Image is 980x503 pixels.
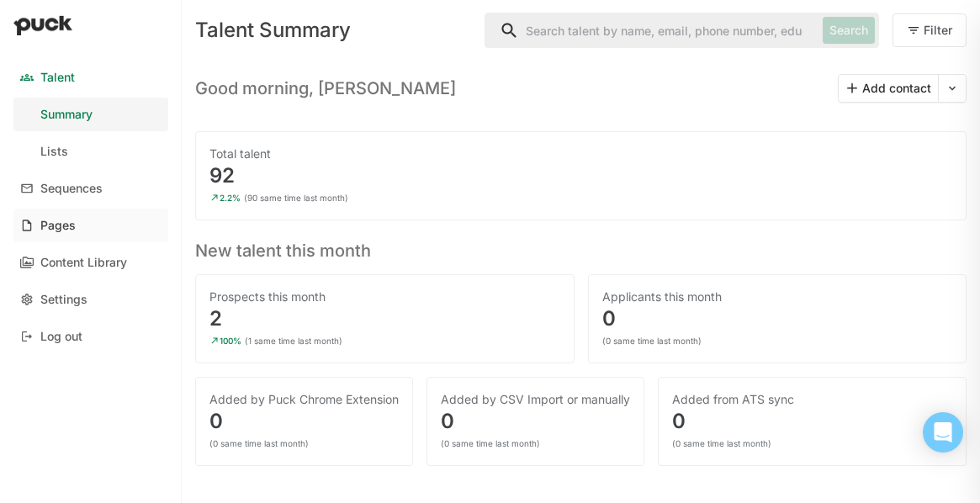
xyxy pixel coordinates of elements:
a: Pages [13,209,168,242]
div: Pages [40,219,76,233]
a: Lists [13,135,168,168]
div: Added by Puck Chrome Extension [209,391,399,408]
a: Summary [13,98,168,131]
div: 2 [209,309,560,329]
div: Added by CSV Import or manually [441,391,630,408]
div: Added from ATS sync [672,391,952,408]
div: 92 [209,166,952,186]
div: Applicants this month [602,289,953,305]
a: Content Library [13,246,168,279]
div: (0 same time last month) [672,438,771,448]
div: Summary [40,108,93,122]
div: Content Library [40,256,127,270]
div: Talent Summary [195,20,471,40]
div: Talent [40,71,75,85]
div: 0 [209,411,399,432]
div: 0 [602,309,953,329]
div: Log out [40,330,82,344]
button: Add contact [839,75,938,102]
h3: New talent this month [195,234,967,261]
div: (0 same time last month) [602,336,702,346]
div: 100% [220,336,241,346]
a: Settings [13,283,168,316]
div: 0 [441,411,630,432]
a: Sequences [13,172,168,205]
div: (0 same time last month) [441,438,540,448]
h3: Good morning, [PERSON_NAME] [195,78,456,98]
div: Total talent [209,146,952,162]
div: Sequences [40,182,103,196]
div: Lists [40,145,68,159]
div: Open Intercom Messenger [923,412,963,453]
a: Talent [13,61,168,94]
div: 0 [672,411,952,432]
div: Prospects this month [209,289,560,305]
div: (1 same time last month) [245,336,342,346]
button: Filter [893,13,967,47]
input: Search [485,13,816,47]
div: (90 same time last month) [244,193,348,203]
div: 2.2% [220,193,241,203]
div: Settings [40,293,87,307]
div: (0 same time last month) [209,438,309,448]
